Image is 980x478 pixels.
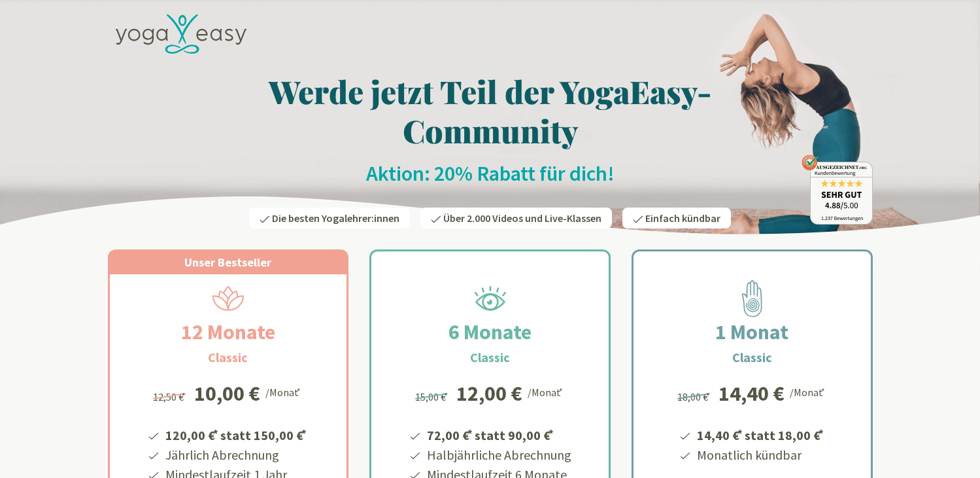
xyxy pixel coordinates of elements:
div: 14,40 € [718,383,785,404]
div: /Monat [528,383,565,400]
span: 12,50 € [153,390,188,403]
li: Halbjährliche Abrechnung [425,445,571,465]
div: 12,00 € [456,383,522,404]
h3: Classic [208,348,248,367]
span: Über 2.000 Videos und Live-Klassen [443,211,601,225]
h2: 1 Monat [684,316,820,348]
li: 14,40 € statt 18,00 € [695,423,826,445]
h2: 6 Monate [417,316,563,348]
span: 18,00 € [677,390,712,403]
h3: Classic [470,348,510,367]
div: /Monat [790,383,827,400]
h3: Classic [732,348,772,367]
h1: Werde jetzt Teil der YogaEasy-Community [108,71,873,150]
img: ausgezeichnet_badge.png [802,155,873,225]
h2: Aktion: 20% Rabatt für dich! [108,160,873,187]
span: 15,00 € [415,390,450,403]
span: Unser Bestseller [184,255,271,270]
span: Die besten Yogalehrer:innen [272,211,399,225]
li: 72,00 € statt 90,00 € [425,423,571,445]
li: Jährlich Abrechnung [163,445,309,465]
span: Einfach kündbar [645,211,720,225]
div: /Monat [265,383,303,400]
li: Monatlich kündbar [695,445,826,465]
li: 120,00 € statt 150,00 € [163,423,309,445]
div: 10,00 € [194,383,260,404]
h2: 12 Monate [150,316,307,348]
